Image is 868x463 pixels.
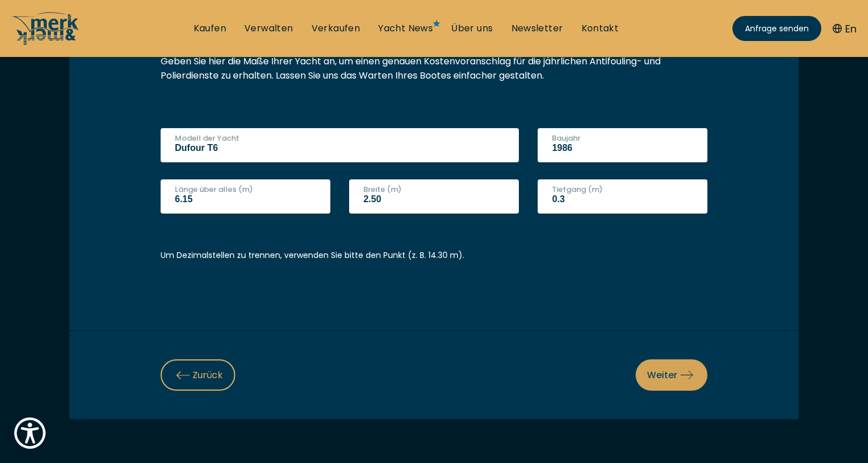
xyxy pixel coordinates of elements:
[582,22,619,35] a: Kontakt
[636,359,707,391] button: Weiter
[161,249,464,261] small: Um Dezimalstellen zu trennen, verwenden Sie bitte den Punkt (z. B. 14.30 m).
[833,21,857,36] button: En
[745,23,809,35] span: Anfrage senden
[378,22,433,35] a: Yacht News
[175,184,253,195] label: Länge über alles (m)
[552,184,603,195] label: Tiefgang (m)
[173,368,223,382] span: Zurück
[175,133,239,144] label: Modell der Yacht
[11,415,48,452] button: Show Accessibility Preferences
[363,184,402,195] label: Breite (m)
[161,54,707,83] p: Geben Sie hier die Maße Ihrer Yacht an, um einen genauen Kostenvoranschlag für die jährlichen Ant...
[451,22,493,35] a: Über uns
[732,16,821,41] a: Anfrage senden
[194,22,226,35] a: Kaufen
[647,368,696,382] span: Weiter
[312,22,361,35] a: Verkaufen
[511,22,563,35] a: Newsletter
[552,133,580,144] label: Baujahr
[244,22,293,35] a: Verwalten
[161,359,235,391] button: Zurück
